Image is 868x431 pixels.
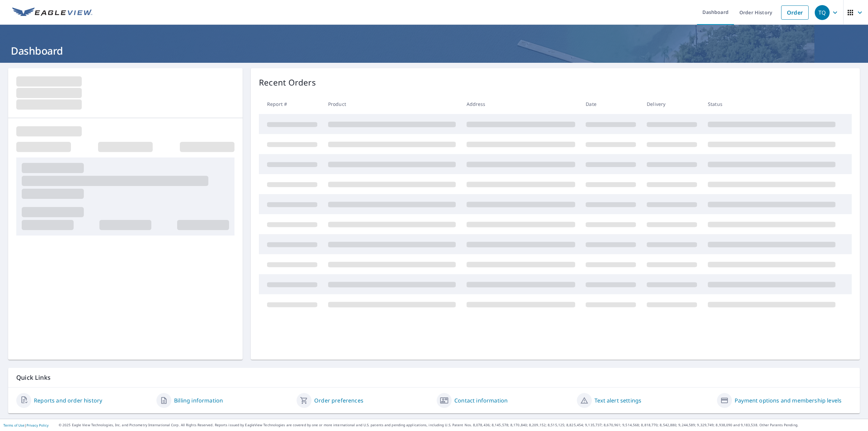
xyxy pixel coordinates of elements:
[461,94,581,114] th: Address
[259,76,316,89] p: Recent Orders
[259,94,323,114] th: Report #
[815,5,830,20] div: TQ
[26,423,49,428] a: Privacy Policy
[16,373,852,382] p: Quick Links
[3,423,49,427] p: |
[12,7,92,18] img: EV Logo
[781,5,809,20] a: Order
[580,94,641,114] th: Date
[323,94,461,114] th: Product
[735,396,842,405] a: Payment options and membership levels
[702,94,841,114] th: Status
[34,396,102,405] a: Reports and order history
[454,396,508,405] a: Contact information
[8,44,860,58] h1: Dashboard
[314,396,363,405] a: Order preferences
[59,423,865,428] p: © 2025 Eagle View Technologies, Inc. and Pictometry International Corp. All Rights Reserved. Repo...
[174,396,223,405] a: Billing information
[3,423,24,428] a: Terms of Use
[641,94,702,114] th: Delivery
[595,396,641,405] a: Text alert settings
